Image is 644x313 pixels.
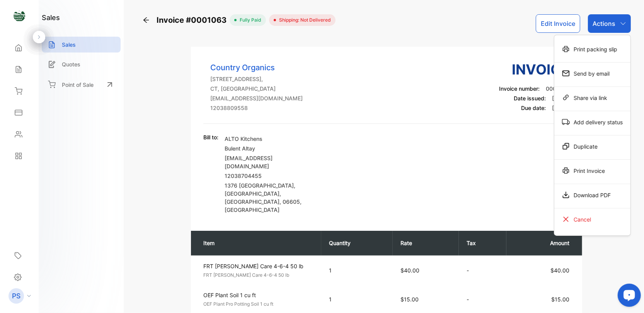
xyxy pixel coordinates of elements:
p: PS [12,291,20,301]
p: 1 [329,295,385,303]
div: Cancel [554,211,630,227]
p: - [467,295,499,303]
button: Actions [588,14,631,33]
button: Edit Invoice [536,14,580,33]
p: 12038809558 [210,104,303,112]
div: Duplicate [554,139,630,154]
span: Invoice number: [499,85,540,92]
span: , 06605 [279,198,300,205]
span: Date issued: [514,95,546,102]
p: CT, [GEOGRAPHIC_DATA] [210,85,303,93]
span: $40.00 [400,267,419,274]
p: Point of Sale [62,81,94,89]
span: fully paid [237,17,261,24]
p: Rate [400,239,451,247]
p: Item [203,239,313,247]
span: $15.00 [400,296,419,303]
h1: sales [42,12,60,23]
p: Sales [62,41,76,49]
p: OEF Plant Soil 1 cu ft [203,291,315,299]
p: Actions [593,19,615,28]
iframe: LiveChat chat widget [612,281,644,313]
a: Point of Sale [42,76,121,93]
span: 0001063 [546,85,570,92]
p: - [467,266,499,274]
p: 12038704455 [225,172,313,180]
p: FRT [PERSON_NAME] Care 4-6-4 50 lb [203,272,315,279]
div: Print Invoice [554,163,630,178]
p: 1 [329,266,385,274]
div: Share via link [554,90,630,105]
p: Amount [514,239,570,247]
p: [STREET_ADDRESS], [210,75,303,83]
div: Add delivery status [554,114,630,130]
img: logo [14,10,25,22]
span: $15.00 [552,296,570,303]
p: [EMAIL_ADDRESS][DOMAIN_NAME] [210,94,303,102]
p: OEF Plant Pro Potting Soil 1 cu ft [203,301,315,308]
p: Quantity [329,239,385,247]
p: Quotes [62,60,80,68]
div: Download PDF [554,187,630,203]
span: Shipping: Not Delivered [276,17,331,24]
span: $40.00 [551,267,570,274]
div: Print packing slip [554,41,630,57]
div: Send by email [554,66,630,81]
a: Sales [42,37,121,52]
p: Country Organics [210,62,303,73]
span: 1376 [GEOGRAPHIC_DATA] [225,182,294,189]
p: Tax [467,239,499,247]
p: [EMAIL_ADDRESS][DOMAIN_NAME] [225,154,313,170]
p: ALTO Kitchens [225,135,313,143]
a: Quotes [42,56,121,72]
p: FRT [PERSON_NAME] Care 4-6-4 50 lb [203,262,315,270]
span: Due date: [521,105,546,111]
p: Bulent Altay [225,144,313,152]
h3: Invoice [499,59,570,80]
span: [DATE] [552,105,570,111]
span: [DATE] [552,95,570,102]
p: Bill to: [203,133,218,141]
span: Invoice #0001063 [157,14,230,26]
